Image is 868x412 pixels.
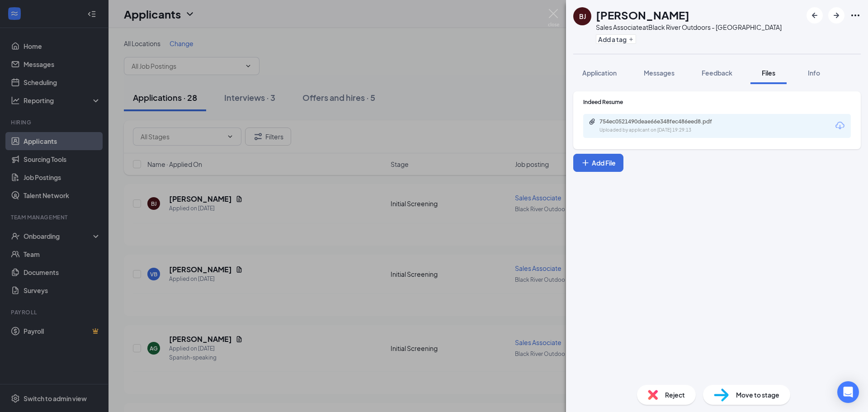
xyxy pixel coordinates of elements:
div: Indeed Resume [583,98,851,106]
span: Files [762,69,775,77]
button: ArrowLeftNew [807,7,823,24]
svg: Ellipses [850,10,861,21]
button: ArrowRight [828,7,844,24]
svg: Download [835,120,845,131]
a: Paperclip754ec0521490deae66e348fec486eed8.pdfUploaded by applicant on [DATE] 19:29:13 [589,118,735,134]
svg: ArrowRight [831,10,842,21]
div: BJ [579,12,586,21]
div: Sales Associate at Black River Outdoors - [GEOGRAPHIC_DATA] [596,23,782,32]
span: Move to stage [736,390,779,400]
svg: Paperclip [589,118,596,125]
div: Uploaded by applicant on [DATE] 19:29:13 [599,127,735,134]
h1: [PERSON_NAME] [596,7,689,23]
div: Open Intercom Messenger [837,381,859,403]
svg: Plus [581,158,590,167]
span: Feedback [702,69,732,77]
span: Info [808,69,820,77]
button: PlusAdd a tag [596,34,636,44]
button: Add FilePlus [573,154,623,172]
span: Application [582,69,617,77]
div: 754ec0521490deae66e348fec486eed8.pdf [599,118,726,125]
svg: ArrowLeftNew [809,10,820,21]
span: Reject [665,390,685,400]
span: Messages [644,69,675,77]
svg: Plus [628,37,634,42]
